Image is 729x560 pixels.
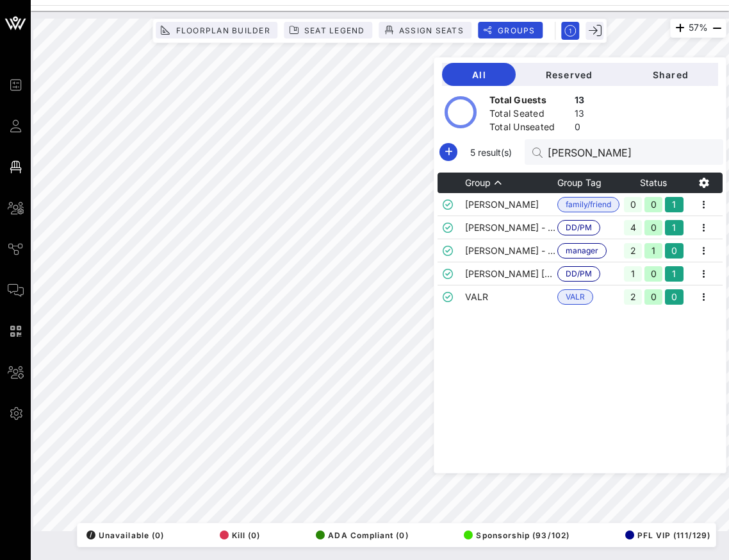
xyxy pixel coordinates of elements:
div: 2 [624,289,642,305]
td: VALR [465,285,557,309]
span: Groups [497,26,536,35]
td: [PERSON_NAME] - [PERSON_NAME] [465,216,557,239]
div: 0 [644,220,662,235]
span: manager [566,244,598,258]
span: Sponsorship (93/102) [464,530,569,540]
div: 13 [575,107,585,123]
div: 0 [665,289,683,305]
div: 0 [575,121,585,137]
button: PFL VIP (111/129) [621,526,710,544]
button: Sponsorship (93/102) [460,526,569,544]
div: 1 [665,266,683,282]
button: Seat Legend [284,22,373,38]
span: DD/PM [566,221,592,235]
span: Shared [633,69,708,80]
div: Total Unseated [489,121,569,137]
td: [PERSON_NAME] - Manager [465,239,557,262]
div: 0 [644,197,662,212]
td: [PERSON_NAME] [PERSON_NAME] [465,262,557,285]
th: Status [621,173,685,193]
span: ADA Compliant (0) [316,530,408,540]
span: Floorplan Builder [175,26,270,35]
div: 57% [670,19,726,38]
div: Total Seated [489,107,569,123]
th: Group: Sorted ascending. Activate to sort descending. [465,173,557,193]
button: Assign Seats [379,22,471,38]
span: 5 result(s) [465,146,517,159]
span: VALR [566,290,585,304]
button: Kill (0) [216,526,261,544]
button: All [442,63,516,86]
span: Group Tag [557,177,602,188]
div: / [86,530,95,539]
span: Seat Legend [304,26,365,35]
div: 1 [665,220,683,235]
span: Reserved [526,69,612,80]
span: Assign Seats [398,26,464,35]
span: family/friend [566,198,611,212]
div: 1 [644,243,662,259]
span: PFL VIP (111/129) [625,530,710,540]
div: 4 [624,220,642,235]
div: 0 [644,289,662,305]
div: 0 [665,243,683,259]
span: Kill (0) [220,530,261,540]
div: 1 [624,266,642,282]
div: 13 [575,94,585,110]
div: 0 [644,266,662,282]
div: 0 [624,197,642,212]
td: [PERSON_NAME] [465,193,557,216]
th: Group Tag [557,173,621,193]
button: ADA Compliant (0) [312,526,408,544]
span: DD/PM [566,267,592,281]
div: 1 [665,197,683,212]
button: Groups [478,22,543,38]
button: /Unavailable (0) [83,526,164,544]
button: Floorplan Builder [156,22,277,38]
div: Total Guests [489,94,569,110]
button: Reserved [516,63,623,86]
span: Group [465,177,491,188]
button: Shared [623,63,718,86]
span: Unavailable (0) [86,530,164,540]
span: All [452,69,505,80]
div: 2 [624,243,642,259]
